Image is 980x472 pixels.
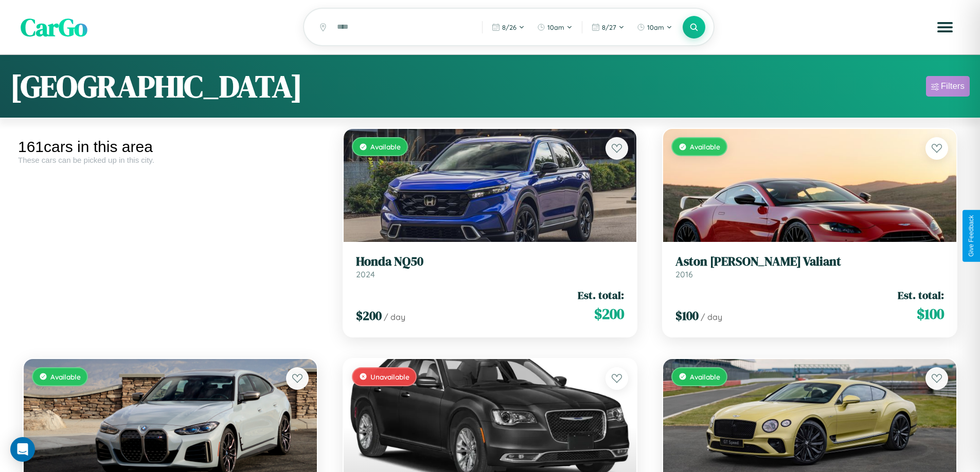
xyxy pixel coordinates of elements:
button: Filters [926,76,970,97]
a: Aston [PERSON_NAME] Valiant2016 [675,254,944,279]
span: $ 200 [356,307,382,324]
span: 10am [547,23,564,31]
button: 10am [632,19,678,35]
span: CarGo [21,10,87,44]
div: Filters [941,81,965,91]
button: 8/27 [586,19,630,35]
span: 10am [647,23,664,31]
span: Available [690,142,720,151]
span: Available [370,142,401,151]
span: 2016 [675,269,693,279]
div: Open Intercom Messenger [10,437,35,462]
div: These cars can be picked up in this city. [18,156,323,164]
span: Est. total: [578,288,624,303]
div: 161 cars in this area [18,138,323,156]
span: / day [384,312,405,322]
span: 8 / 27 [602,23,616,31]
span: Unavailable [370,372,409,381]
span: / day [701,312,722,322]
div: Give Feedback [968,215,975,257]
span: Available [690,372,720,381]
button: 10am [532,19,578,35]
span: 2024 [356,269,375,279]
a: Honda NQ502024 [356,254,625,279]
span: Available [50,372,81,381]
span: $ 100 [675,307,699,324]
h3: Honda NQ50 [356,254,625,269]
span: 8 / 26 [502,23,516,31]
button: Open menu [931,13,959,42]
span: $ 100 [917,304,944,324]
button: 8/26 [487,19,530,35]
span: $ 200 [594,304,624,324]
h3: Aston [PERSON_NAME] Valiant [675,254,944,269]
h1: [GEOGRAPHIC_DATA] [10,65,302,107]
span: Est. total: [898,288,944,303]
